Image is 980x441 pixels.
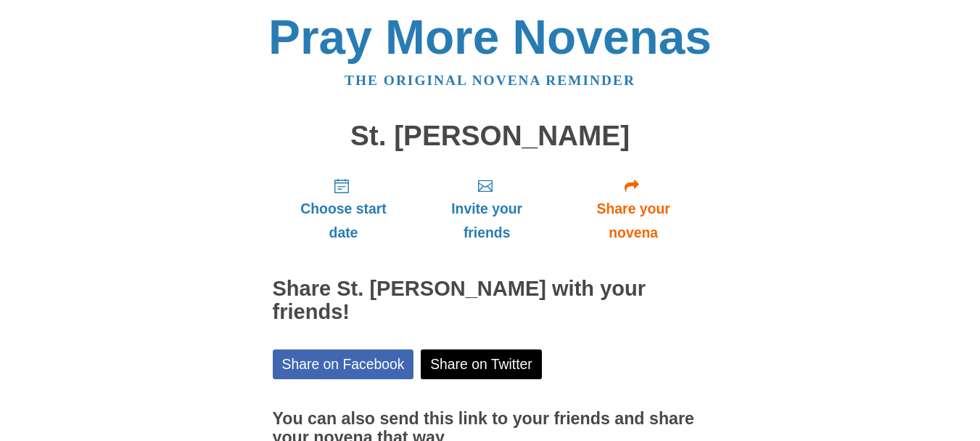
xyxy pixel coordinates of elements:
[268,10,712,64] a: Pray More Novenas
[574,197,693,245] span: Share your novena
[429,197,544,245] span: Invite your friends
[287,197,400,245] span: Choose start date
[273,278,708,324] h2: Share St. [PERSON_NAME] with your friends!
[273,349,414,379] a: Share on Facebook
[273,121,708,152] h1: St. [PERSON_NAME]
[414,166,559,252] a: Invite your friends
[559,166,708,252] a: Share your novena
[273,166,415,252] a: Choose start date
[345,73,635,88] a: The original novena reminder
[421,349,542,379] a: Share on Twitter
